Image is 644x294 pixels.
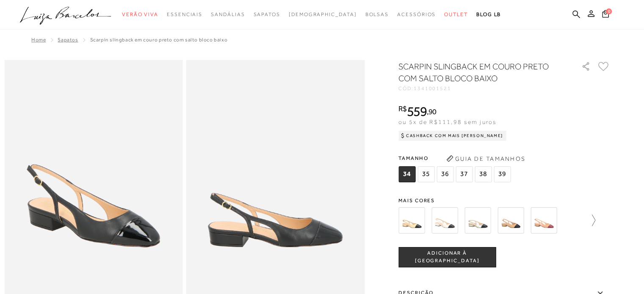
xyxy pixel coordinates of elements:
[289,11,357,17] span: [DEMOGRAPHIC_DATA]
[531,207,557,234] img: SCARPIN SLINGBACK EM COURO BEGE BLUSH COM SALTO BLOCO BAIXO
[476,11,501,17] span: BLOG LB
[31,37,46,43] a: Home
[167,11,202,17] span: Essenciais
[211,11,245,17] span: Sandálias
[431,207,458,234] img: SCARPIN SLINGBACK COM SALTO BLOCO BAIXO EM COURO OFF WHITE
[365,7,389,22] a: categoryNavScreenReaderText
[167,7,202,22] a: categoryNavScreenReaderText
[427,108,437,115] i: ,
[58,37,78,43] a: SAPATOS
[475,166,492,182] span: 38
[494,166,511,182] span: 39
[122,7,158,22] a: categoryNavScreenReaderText
[398,105,407,113] i: R$
[253,11,280,17] span: Sapatos
[398,207,425,234] img: SCARPIN SLINGBACK COM SALTO BLOCO BAIXO EM COURO BEGE TRIGO
[600,9,611,21] button: 0
[398,60,557,84] h1: SCARPIN SLINGBACK EM COURO PRETO COM SALTO BLOCO BAIXO
[122,11,158,17] span: Verão Viva
[476,7,501,22] a: BLOG LB
[397,11,436,17] span: Acessórios
[398,247,496,267] button: ADICIONAR À [GEOGRAPHIC_DATA]
[398,86,568,91] div: CÓD:
[90,37,227,43] span: SCARPIN SLINGBACK EM COURO PRETO COM SALTO BLOCO BAIXO
[398,166,415,182] span: 34
[444,11,468,17] span: Outlet
[498,207,524,234] img: SCARPIN SLINGBACK EM COURO AREIA COM BICO PRETO E SALTO BAIXO
[414,85,451,91] span: 1341001521
[443,152,528,165] button: Guia de Tamanhos
[289,7,357,22] a: noSubCategoriesText
[456,166,473,182] span: 37
[407,104,427,119] span: 559
[606,8,612,14] span: 0
[398,118,496,125] span: ou 5x de R$111,98 sem juros
[398,198,610,203] span: Mais cores
[365,11,389,17] span: Bolsas
[444,7,468,22] a: categoryNavScreenReaderText
[253,7,280,22] a: categoryNavScreenReaderText
[399,250,495,264] span: ADICIONAR À [GEOGRAPHIC_DATA]
[211,7,245,22] a: categoryNavScreenReaderText
[417,166,434,182] span: 35
[437,166,453,182] span: 36
[398,152,513,165] span: Tamanho
[464,207,491,234] img: SCARPIN SLINGBACK COM SALTO BLOCO BAIXO METALIZADO DOURADO
[398,131,506,141] div: Cashback com Mais [PERSON_NAME]
[397,7,436,22] a: categoryNavScreenReaderText
[428,107,437,116] span: 90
